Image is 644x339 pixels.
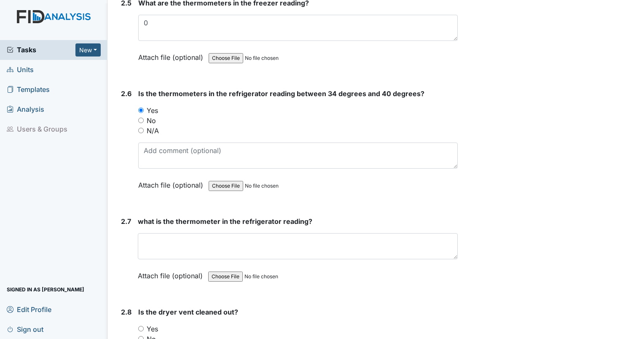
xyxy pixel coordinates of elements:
label: Attach file (optional) [138,48,207,62]
a: Tasks [7,45,75,55]
label: N/A [147,126,159,136]
span: what is the thermometer in the refrigerator reading? [138,217,312,226]
label: Attach file (optional) [138,175,207,190]
input: N/A [138,128,144,133]
input: No [138,118,144,123]
label: Yes [147,324,158,334]
label: No [147,116,156,126]
span: Is the dryer vent cleaned out? [138,308,238,316]
span: Templates [7,83,50,96]
span: Analysis [7,103,44,116]
label: 2.8 [121,307,131,317]
span: Sign out [7,323,43,336]
span: Edit Profile [7,303,51,316]
label: 2.6 [121,89,131,99]
label: Yes [147,105,158,116]
span: Signed in as [PERSON_NAME] [7,283,84,296]
button: New [75,43,101,56]
span: Units [7,63,34,76]
span: Is the thermometers in the refrigerator reading between 34 degrees and 40 degrees? [138,89,424,98]
label: 2.7 [121,216,131,226]
input: Yes [138,326,144,331]
input: Yes [138,108,144,113]
label: Attach file (optional) [138,266,206,281]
